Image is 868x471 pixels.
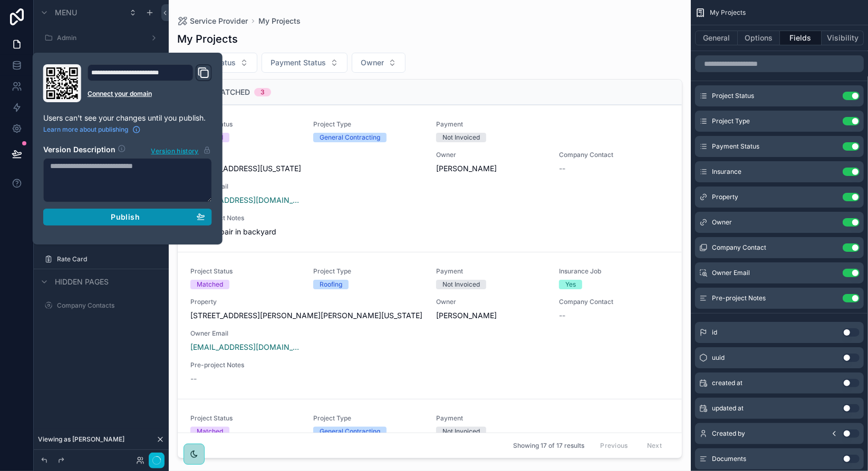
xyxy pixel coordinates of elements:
span: Menu [55,7,77,18]
button: Version history [150,144,211,156]
span: Project Status [712,92,754,100]
span: updated at [712,404,744,413]
button: Options [738,31,780,45]
div: Domain and Custom Link [88,64,212,102]
div: 3 [261,88,265,96]
span: Payment Status [712,142,759,151]
span: Owner Email [712,269,750,277]
span: Project Type [712,117,750,125]
span: Hidden pages [55,277,109,287]
span: My Projects [710,8,746,17]
label: Company Contacts [57,301,160,310]
button: Fields [780,31,822,45]
span: Insurance [712,168,741,176]
span: Owner [712,218,732,227]
span: Version history [151,145,198,155]
span: Matched [214,87,250,97]
a: Learn more about publishing [43,125,141,134]
label: Rate Card [57,255,160,263]
button: Visibility [822,31,864,45]
span: Showing 17 of 17 results [513,441,584,450]
span: Viewing as [PERSON_NAME] [38,435,124,444]
button: Publish [43,209,212,225]
label: Admin [57,34,146,42]
button: General [695,31,738,45]
span: created at [712,379,742,387]
span: Learn more about publishing [43,125,128,134]
span: Pre-project Notes [712,294,766,302]
span: Company Contact [712,243,766,252]
span: Property [712,193,738,201]
span: uuid [712,354,725,362]
h2: Version Description [43,144,115,156]
span: Created by [712,429,745,438]
p: Users can't see your changes until you publish. [43,113,212,123]
span: Publish [111,212,139,222]
span: id [712,328,717,337]
a: Connect your domain [88,90,212,98]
